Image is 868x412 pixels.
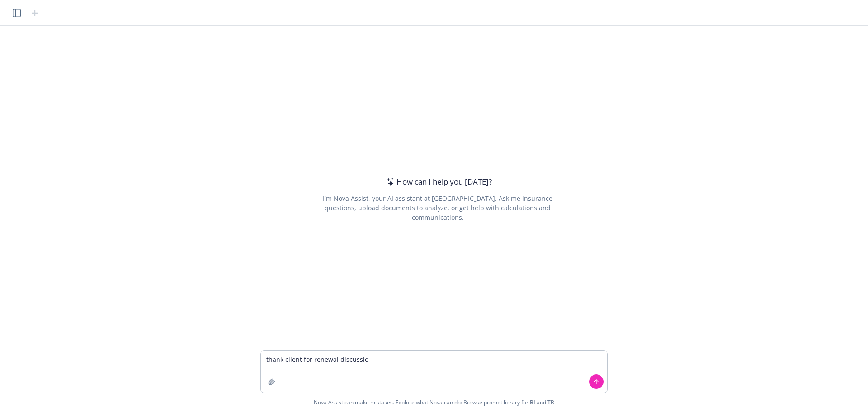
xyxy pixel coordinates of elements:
a: BI [530,398,535,406]
textarea: thank client for renewal discussi [261,351,607,393]
a: TR [547,398,554,406]
span: Nova Assist can make mistakes. Explore what Nova can do: Browse prompt library for and [314,393,554,412]
div: I'm Nova Assist, your AI assistant at [GEOGRAPHIC_DATA]. Ask me insurance questions, upload docum... [310,194,565,222]
div: How can I help you [DATE]? [384,176,492,188]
